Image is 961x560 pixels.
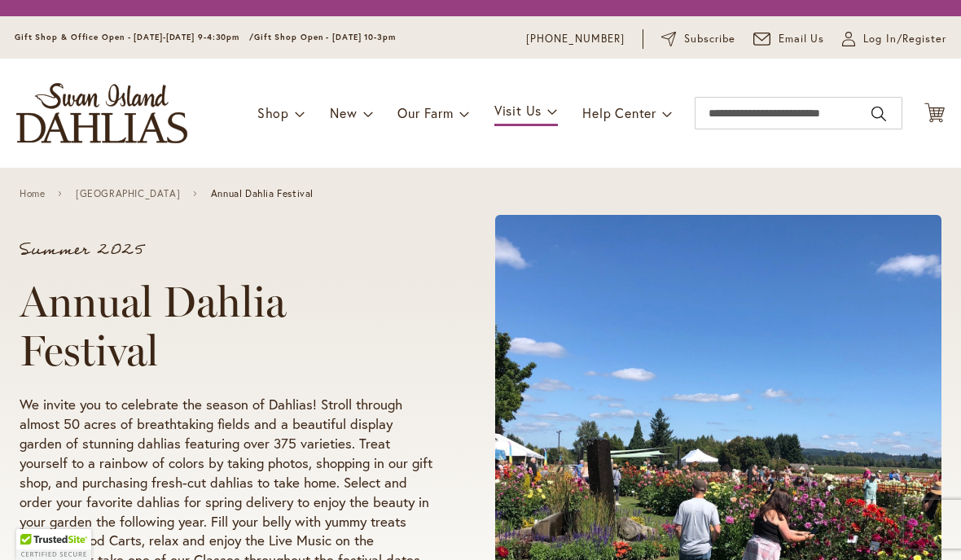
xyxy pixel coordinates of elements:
[526,31,625,47] a: [PHONE_NUMBER]
[753,31,825,47] a: Email Us
[494,102,542,119] span: Visit Us
[661,31,735,47] a: Subscribe
[15,32,254,42] span: Gift Shop & Office Open - [DATE]-[DATE] 9-4:30pm /
[863,31,946,47] span: Log In/Register
[582,104,656,121] span: Help Center
[257,104,289,121] span: Shop
[211,188,314,199] span: Annual Dahlia Festival
[842,31,946,47] a: Log In/Register
[397,104,453,121] span: Our Farm
[330,104,357,121] span: New
[684,31,735,47] span: Subscribe
[20,242,433,258] p: Summer 2025
[779,31,825,47] span: Email Us
[871,101,886,127] button: Search
[20,188,45,199] a: Home
[254,32,396,42] span: Gift Shop Open - [DATE] 10-3pm
[76,188,180,199] a: [GEOGRAPHIC_DATA]
[16,83,187,143] a: store logo
[20,278,433,375] h1: Annual Dahlia Festival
